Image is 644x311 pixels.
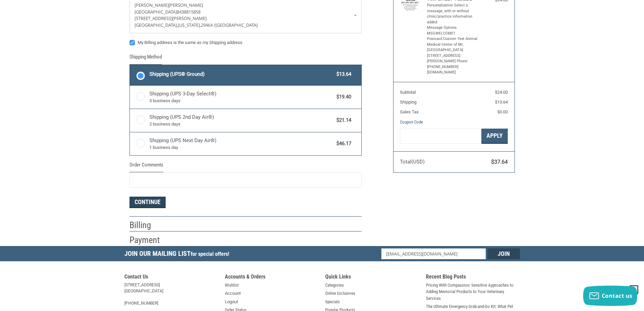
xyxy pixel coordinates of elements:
span: 8438815858 [177,9,200,15]
h2: Payment [129,235,169,246]
span: 29464 / [201,22,215,28]
span: $37.64 [491,159,508,165]
h5: Contact Us [124,273,218,282]
h5: Recent Blog Posts [426,273,520,282]
a: Online Exclusives [325,290,355,297]
span: [US_STATE], [178,22,201,28]
span: $13.64 [495,99,508,105]
h5: Quick Links [325,273,419,282]
span: [PERSON_NAME] [169,2,203,8]
span: Subtotal [400,90,416,95]
h5: Accounts & Orders [225,273,319,282]
legend: Shipping Method [129,53,162,64]
legend: Order Comments [129,161,163,172]
span: Total (USD) [400,159,425,165]
span: Contact us [602,292,633,299]
li: Personalization Select a message, with or without clinic/practice information added [427,3,479,25]
span: Sales Tax [400,109,419,114]
button: Continue [129,197,166,208]
a: Wishlist [225,282,239,289]
button: Apply [481,129,508,144]
li: Postcard Custom Text Animal Medical Center of Mt. [GEOGRAPHIC_DATA][STREET_ADDRESS][PERSON_NAME] ... [427,36,479,75]
a: Categories [325,282,344,289]
input: Email [381,248,486,259]
span: [GEOGRAPHIC_DATA] [135,9,177,15]
a: Coupon Code [400,119,423,125]
address: [STREET_ADDRESS] [GEOGRAPHIC_DATA] [PHONE_NUMBER] [124,282,218,306]
a: Account [225,290,241,297]
span: Shipping (UPS 3-Day Select®) [149,90,333,104]
button: Contact us [583,286,637,306]
h2: Billing [129,220,169,231]
span: [PERSON_NAME] [135,2,169,8]
span: Shipping [400,99,416,105]
span: $19.40 [333,93,352,101]
h5: Join Our Mailing List [124,246,233,263]
span: Shipping (UPS® Ground) [149,70,333,78]
a: Pricing With Compassion: Sensitive Approaches to Adding Memorial Products to Your Veterinary Serv... [426,282,520,302]
span: for special offers! [191,251,229,257]
span: 2 business days [149,121,333,128]
span: [STREET_ADDRESS][PERSON_NAME] [135,15,207,21]
input: Join [487,248,520,259]
span: $46.17 [333,140,352,148]
span: Shipping (UPS 2nd Day Air®) [149,113,333,128]
span: 1 business day [149,144,333,151]
span: [GEOGRAPHIC_DATA], [135,22,178,28]
span: [GEOGRAPHIC_DATA] [215,22,258,28]
a: Logout [225,298,238,305]
span: 3 business days [149,97,333,104]
span: $21.14 [333,116,352,124]
a: Specials [325,298,340,305]
span: Shipping (UPS Next Day Air®) [149,137,333,151]
span: $13.64 [333,70,352,78]
li: Message Options MSGWELCOME1 [427,25,479,36]
span: $24.00 [495,90,508,95]
span: $0.00 [497,109,508,114]
input: Gift Certificate or Coupon Code [400,129,481,144]
label: My Billing address is the same as my Shipping address [129,40,362,45]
